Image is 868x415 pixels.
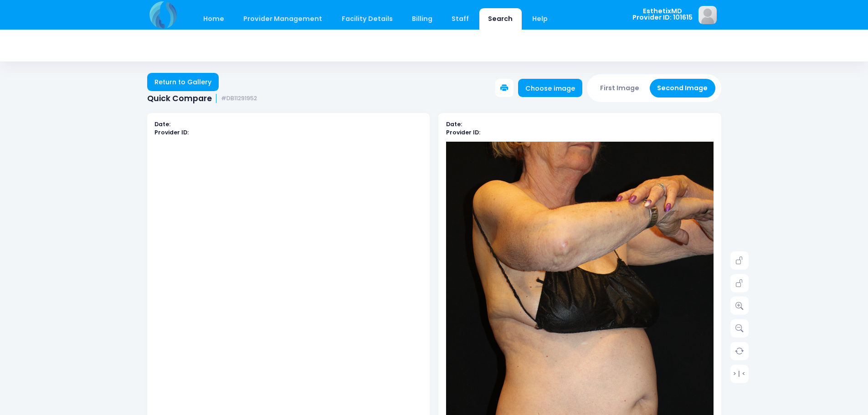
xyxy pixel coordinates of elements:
a: Billing [403,8,441,30]
a: Provider Management [235,8,331,30]
button: Second Image [650,79,715,97]
a: Staff [443,8,478,30]
span: Quick Compare [147,94,212,103]
a: Choose image [518,79,583,97]
b: Provider ID: [154,128,189,136]
a: Facility Details [333,8,401,30]
b: Provider ID: [446,128,480,136]
span: EsthetixMD Provider ID: 101615 [632,8,693,21]
img: image [699,6,717,24]
b: Date: [446,120,462,128]
a: Search [479,8,522,30]
b: Date: [154,120,170,128]
a: Return to Gallery [147,73,219,91]
a: Home [195,8,233,30]
small: #DB11291952 [221,95,257,102]
button: First Image [593,79,647,97]
a: Help [523,8,556,30]
a: > | < [730,364,749,383]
